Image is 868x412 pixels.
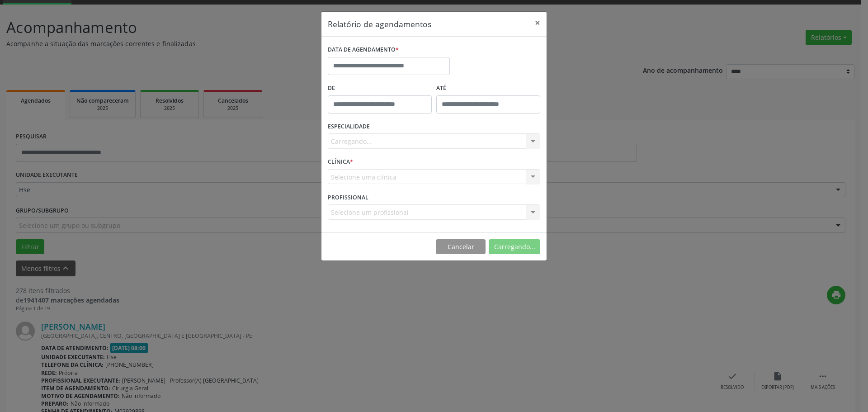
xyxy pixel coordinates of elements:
label: PROFISSIONAL [328,190,368,204]
label: DATA DE AGENDAMENTO [328,43,399,57]
button: Cancelar [436,239,486,255]
label: ESPECIALIDADE [328,120,370,134]
button: Carregando... [489,239,540,255]
label: De [328,81,432,95]
button: Close [528,12,547,34]
label: CLÍNICA [328,155,353,169]
label: ATÉ [436,81,540,95]
h5: Relatório de agendamentos [328,18,431,30]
